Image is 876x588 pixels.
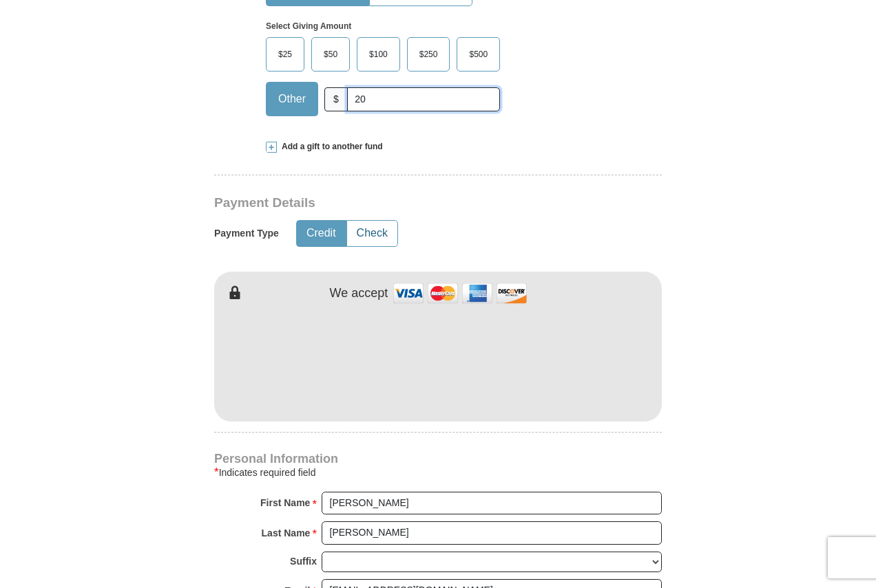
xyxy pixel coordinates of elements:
span: Add a gift to another fund [277,141,383,153]
input: Other Amount [347,87,500,111]
h3: Payment Details [214,195,565,211]
span: $500 [462,44,494,65]
span: $50 [317,44,344,65]
span: $100 [362,44,395,65]
span: $ [324,87,348,111]
div: Indicates required field [214,464,662,481]
button: Check [347,221,397,246]
h4: We accept [330,286,388,301]
h5: Payment Type [214,228,279,239]
strong: Suffix [290,552,317,571]
span: $25 [271,44,299,65]
span: $250 [413,44,445,65]
h4: Personal Information [214,453,662,464]
strong: Select Giving Amount [266,21,351,31]
img: credit cards accepted [391,279,529,308]
strong: Last Name [262,523,311,543]
span: Other [271,89,313,109]
strong: First Name [260,493,310,512]
button: Credit [297,221,346,246]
